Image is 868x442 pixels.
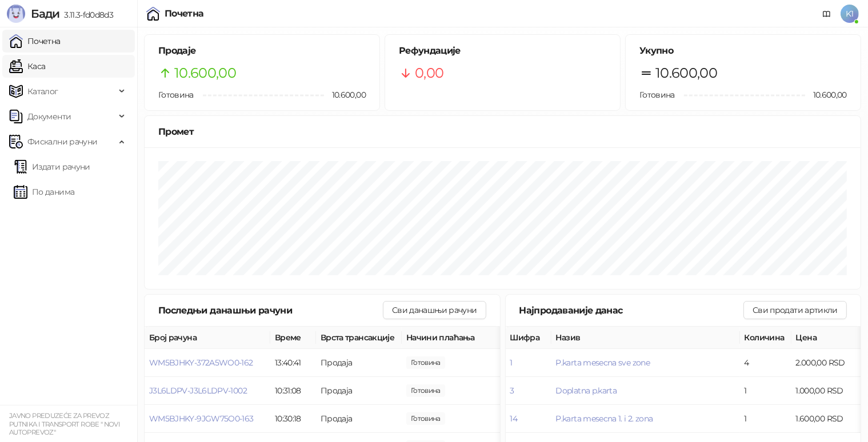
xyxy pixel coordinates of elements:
[740,377,791,405] td: 1
[316,327,402,349] th: Врста трансакције
[740,405,791,433] td: 1
[270,327,316,349] th: Време
[316,349,402,377] td: Продаја
[9,412,120,436] small: JAVNO PREDUZEĆE ZA PREVOZ PUTNIKA I TRANSPORT ROBE " NOVI AUTOPREVOZ"
[27,80,58,103] span: Каталог
[639,44,847,58] h5: Укупно
[399,44,606,58] h5: Рефундације
[818,5,836,23] a: Документација
[7,5,25,23] img: Logo
[9,55,45,78] a: Каса
[551,327,740,349] th: Назив
[740,349,791,377] td: 4
[27,105,71,128] span: Документи
[406,356,445,369] span: 1.000,00
[740,327,791,349] th: Количина
[27,130,97,153] span: Фискални рачуни
[556,357,650,368] button: P.karta mesecna sve zone
[174,62,236,84] span: 10.600,00
[743,301,847,319] button: Сви продати артикли
[149,385,247,396] button: J3L6LDPV-J3L6LDPV-1002
[165,9,204,18] div: Почетна
[402,327,516,349] th: Начини плаћања
[406,384,445,397] span: 2.000,00
[506,327,551,349] th: Шифра
[14,155,90,178] a: Издати рачуни
[406,412,445,425] span: 2.000,00
[158,90,194,100] span: Готовина
[510,385,514,396] button: 3
[316,405,402,433] td: Продаја
[316,377,402,405] td: Продаја
[510,413,518,424] button: 14
[639,90,675,100] span: Готовина
[415,62,443,84] span: 0,00
[805,89,847,101] span: 10.600,00
[510,357,513,368] button: 1
[556,413,653,424] button: P.karta mesecna 1. i 2. zona
[519,303,744,318] div: Најпродаваније данас
[556,385,617,396] button: Doplatna p.karta
[14,180,74,203] a: По данима
[655,62,717,84] span: 10.600,00
[9,30,61,53] a: Почетна
[270,405,316,433] td: 10:30:18
[158,44,366,58] h5: Продаје
[149,413,254,424] button: WM5BJHKY-9JGW75O0-163
[145,327,270,349] th: Број рачуна
[383,301,486,319] button: Сви данашњи рачуни
[158,303,383,318] div: Последњи данашњи рачуни
[841,5,859,23] span: K1
[324,89,366,101] span: 10.600,00
[59,10,113,20] span: 3.11.3-fd0d8d3
[149,357,253,368] button: WM5BJHKY-372A5WO0-162
[31,7,59,21] span: Бади
[158,124,847,139] div: Промет
[270,349,316,377] td: 13:40:41
[270,377,316,405] td: 10:31:08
